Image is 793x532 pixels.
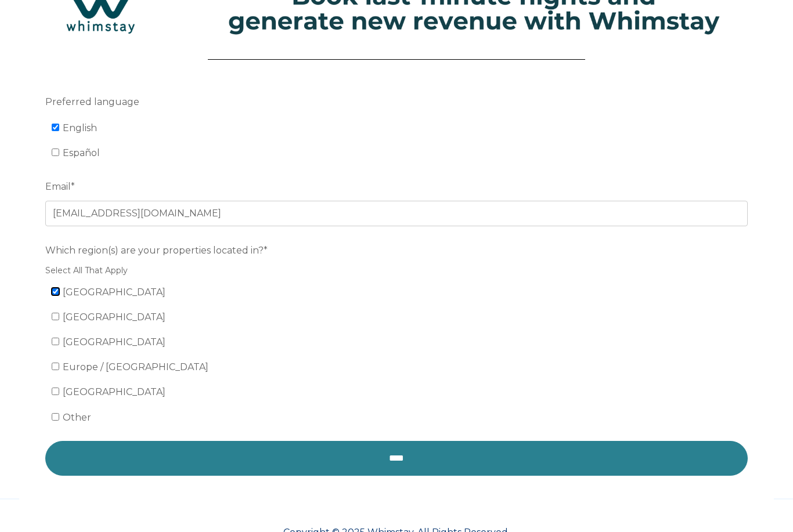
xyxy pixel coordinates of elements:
input: [GEOGRAPHIC_DATA] [52,313,59,320]
span: Other [63,412,91,423]
input: Other [52,413,59,421]
span: Email [45,178,71,196]
input: [GEOGRAPHIC_DATA] [52,288,59,295]
span: [GEOGRAPHIC_DATA] [63,287,165,298]
span: Preferred language [45,93,139,111]
input: Europe / [GEOGRAPHIC_DATA] [52,363,59,370]
input: Español [52,149,59,156]
input: [GEOGRAPHIC_DATA] [52,338,59,345]
input: English [52,124,59,131]
span: [GEOGRAPHIC_DATA] [63,386,165,397]
span: Europe / [GEOGRAPHIC_DATA] [63,361,208,372]
input: [GEOGRAPHIC_DATA] [52,388,59,395]
span: Español [63,147,100,158]
legend: Select All That Apply [45,265,748,277]
span: Which region(s) are your properties located in?* [45,241,268,259]
span: [GEOGRAPHIC_DATA] [63,336,165,348]
span: English [63,122,97,133]
span: [GEOGRAPHIC_DATA] [63,312,165,323]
